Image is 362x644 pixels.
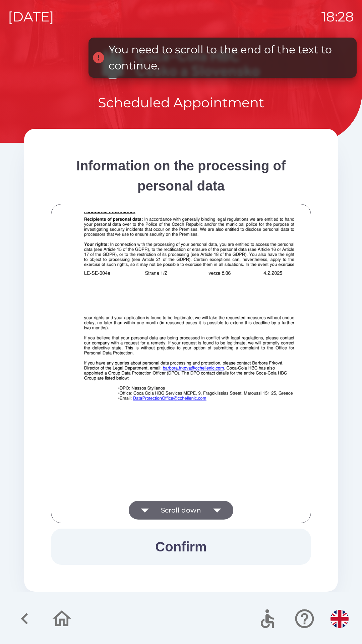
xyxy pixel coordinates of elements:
[51,529,311,565] button: Confirm
[98,93,264,113] p: Scheduled Appointment
[51,156,311,196] div: Information on the processing of personal data
[109,42,350,74] div: You need to scroll to the end of the text to continue.
[8,7,54,27] p: [DATE]
[24,47,338,79] img: Logo
[330,610,349,628] img: en flag
[129,501,233,520] button: Scroll down
[321,7,354,27] p: 18:28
